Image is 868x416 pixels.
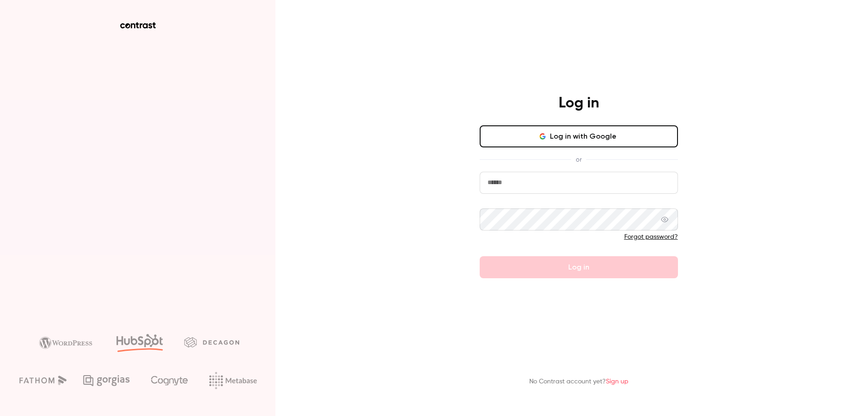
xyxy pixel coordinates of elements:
[624,234,678,240] a: Forgot password?
[606,378,628,385] a: Sign up
[571,155,586,164] span: or
[480,125,678,147] button: Log in with Google
[184,337,239,347] img: decagon
[529,377,628,387] p: No Contrast account yet?
[559,94,599,112] h4: Log in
